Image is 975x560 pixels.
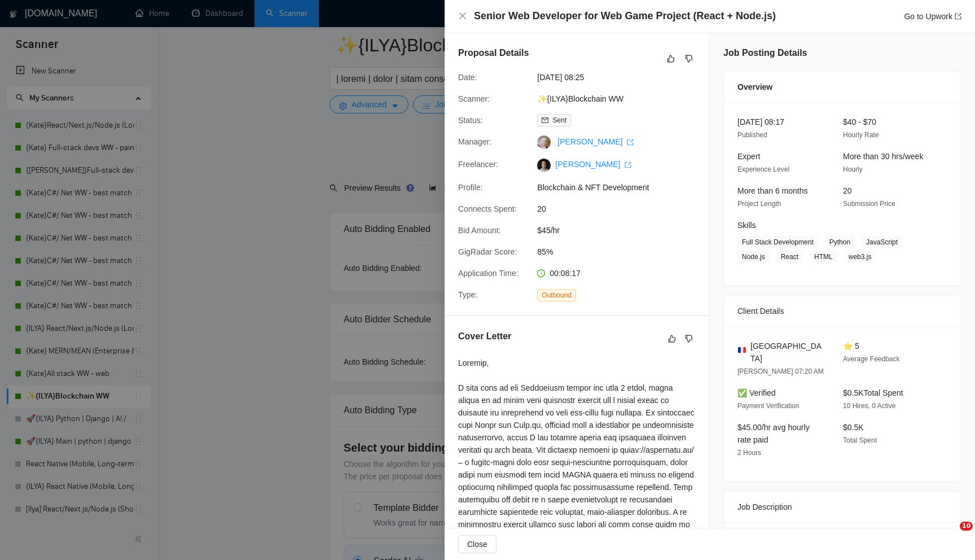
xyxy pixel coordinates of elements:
[537,224,706,237] span: $45/hr
[843,388,903,397] span: $0.5K Total Spent
[843,117,876,126] span: $40 - $70
[550,269,581,278] span: 00:08:17
[537,159,551,172] img: c13_D6V9bzaCrQvjRcJsAw55LVHRz5r92ENXxtc6V_P7QXekgShsF1ID8KrGZJHX_t
[668,334,676,343] span: like
[843,200,895,208] span: Submission Price
[723,46,807,60] h5: Job Posting Details
[737,492,947,522] div: Job Description
[737,200,781,208] span: Project Length
[685,54,693,63] span: dislike
[750,340,825,365] span: [GEOGRAPHIC_DATA]
[537,246,706,258] span: 85%
[458,11,467,20] span: close
[682,52,696,65] button: dislike
[904,12,961,21] a: Go to Upworkexport
[537,289,576,301] span: Outbound
[776,251,803,263] span: React
[737,131,767,139] span: Published
[537,203,706,215] span: 20
[737,152,760,161] span: Expert
[737,296,947,326] div: Client Details
[667,54,675,63] span: like
[458,535,497,553] button: Close
[737,388,776,397] span: ✅ Verified
[737,368,824,375] span: [PERSON_NAME] 07:20 AM
[737,165,789,173] span: Experience Level
[737,449,761,457] span: 2 Hours
[937,522,964,549] iframe: Intercom live chat
[737,402,799,410] span: Payment Verification
[738,346,746,354] img: 🇫🇷
[843,355,900,363] span: Average Feedback
[737,251,770,263] span: Node.js
[843,186,852,195] span: 20
[474,9,776,23] h4: Senior Web Developer for Web Game Project (React + Node.js)
[625,161,631,168] span: export
[552,116,566,124] span: Sent
[843,152,923,161] span: More than 30 hrs/week
[843,423,864,432] span: $0.5K
[843,165,863,173] span: Hourly
[537,71,706,84] span: [DATE] 08:25
[843,436,877,444] span: Total Spent
[825,236,855,248] span: Python
[843,131,879,139] span: Hourly Rate
[458,226,501,235] span: Bid Amount:
[955,13,961,20] span: export
[665,332,679,345] button: like
[685,334,693,343] span: dislike
[458,247,517,256] span: GigRadar Score:
[627,139,634,146] span: export
[810,251,837,263] span: HTML
[737,117,784,126] span: [DATE] 08:17
[682,332,696,345] button: dislike
[458,73,477,82] span: Date:
[843,402,895,410] span: 10 Hires, 0 Active
[537,93,706,105] span: ✨{ILYA}Blockchain WW
[737,186,808,195] span: More than 6 months
[557,137,634,146] a: [PERSON_NAME] export
[458,290,477,299] span: Type:
[555,160,631,169] a: [PERSON_NAME] export
[458,204,517,213] span: Connects Spent:
[862,236,902,248] span: JavaScript
[737,81,772,93] span: Overview
[458,269,519,278] span: Application Time:
[458,137,491,146] span: Manager:
[458,116,483,125] span: Status:
[458,183,483,192] span: Profile:
[467,538,488,550] span: Close
[458,46,529,60] h5: Proposal Details
[843,342,859,351] span: ⭐ 5
[664,52,678,65] button: like
[458,160,498,169] span: Freelancer:
[458,330,511,343] h5: Cover Letter
[737,236,818,248] span: Full Stack Development
[542,117,548,124] span: mail
[458,94,490,103] span: Scanner:
[960,522,973,531] span: 10
[844,251,876,263] span: web3.js
[458,11,467,21] button: Close
[537,181,706,194] span: Blockchain & NFT Development
[737,423,810,444] span: $45.00/hr avg hourly rate paid
[537,269,545,277] span: clock-circle
[737,221,756,230] span: Skills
